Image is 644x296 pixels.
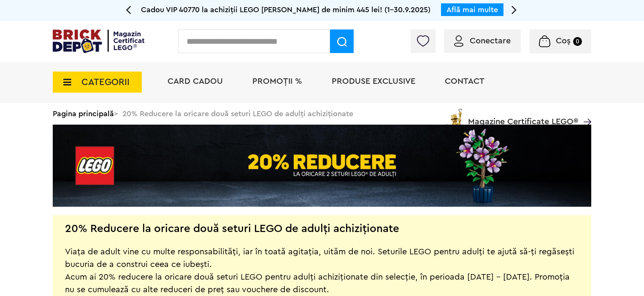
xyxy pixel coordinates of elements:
h2: 20% Reducere la oricare două seturi LEGO de adulți achiziționate [65,224,399,233]
a: Card Cadou [168,77,223,85]
a: PROMOȚII % [252,77,302,85]
a: Produse exclusive [332,77,415,85]
span: CATEGORII [81,77,130,87]
div: Viața de adult vine cu multe responsabilități, iar în toată agitația, uităm de noi. Seturile LEGO... [65,233,579,296]
small: 0 [573,37,582,46]
img: Landing page banner [53,125,591,207]
a: Contact [445,77,484,85]
span: Magazine Certificate LEGO® [468,107,578,126]
span: Cadou VIP 40770 la achiziții LEGO [PERSON_NAME] de minim 445 lei! (1-30.9.2025) [141,6,430,13]
a: Magazine Certificate LEGO® [578,107,591,115]
span: Coș [556,37,571,45]
a: Află mai multe [446,6,498,13]
a: Conectare [454,37,511,45]
span: Conectare [470,37,511,45]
